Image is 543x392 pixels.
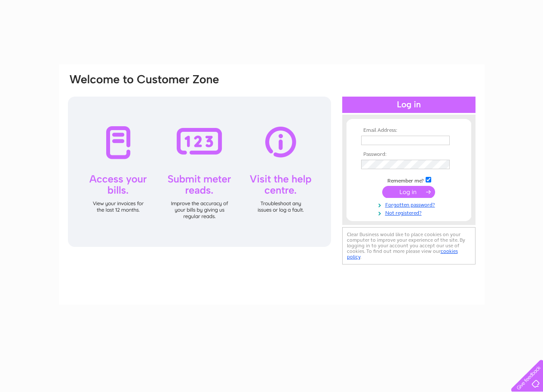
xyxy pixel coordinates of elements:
td: Remember me? [359,176,459,184]
div: Clear Business would like to place cookies on your computer to improve your experience of the sit... [342,227,476,264]
th: Email Address: [359,128,459,134]
a: cookies policy [347,248,458,260]
a: Not registered? [361,208,459,216]
input: Submit [382,186,435,198]
a: Forgotten password? [361,200,459,208]
th: Password: [359,152,459,158]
